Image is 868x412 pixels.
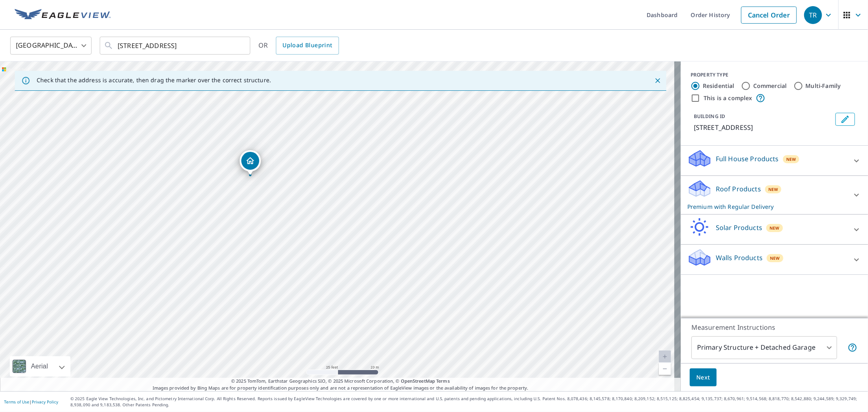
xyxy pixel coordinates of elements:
[768,186,778,193] span: New
[240,150,261,175] div: Dropped pin, building 1, Residential property, 5519 18th Ave S Seattle, WA 98108
[696,373,710,383] span: Next
[258,37,339,55] div: OR
[703,82,735,90] label: Residential
[4,399,58,404] p: |
[652,75,663,86] button: Close
[10,34,92,57] div: [GEOGRAPHIC_DATA]
[15,9,111,21] img: EV Logo
[716,253,763,263] p: Walls Products
[687,202,847,211] p: Premium with Regular Delivery
[28,356,50,377] div: Aerial
[716,184,761,194] p: Roof Products
[10,356,70,377] div: Aerial
[786,156,796,162] span: New
[37,77,271,84] p: Check that the address is accurate, then drag the marker over the correct structure.
[716,223,762,232] p: Solar Products
[401,378,435,384] a: OpenStreetMap
[691,71,858,79] div: PROPERTY TYPE
[835,113,855,126] button: Edit building 1
[770,225,780,231] span: New
[32,399,58,405] a: Privacy Policy
[659,351,671,363] a: Current Level 20, Zoom In Disabled
[282,40,332,50] span: Upload Blueprint
[687,218,861,241] div: Solar ProductsNew
[691,336,837,359] div: Primary Structure + Detached Garage
[704,94,752,102] label: This is a complex
[70,396,864,408] p: © 2025 Eagle View Technologies, Inc. and Pictometry International Corp. All Rights Reserved. Repo...
[4,399,29,405] a: Terms of Use
[848,343,857,353] span: Your report will include the primary structure and a detached garage if one exists.
[806,82,841,90] label: Multi-Family
[753,82,787,90] label: Commercial
[276,37,339,55] a: Upload Blueprint
[231,378,450,385] span: © 2025 TomTom, Earthstar Geographics SIO, © 2025 Microsoft Corporation, ©
[691,322,857,332] p: Measurement Instructions
[436,378,450,384] a: Terms
[741,7,797,24] a: Cancel Order
[694,113,725,120] p: BUILDING ID
[687,149,861,172] div: Full House ProductsNew
[659,363,671,375] a: Current Level 20, Zoom Out
[770,255,780,261] span: New
[118,34,234,57] input: Search by address or latitude-longitude
[687,248,861,271] div: Walls ProductsNew
[716,154,779,164] p: Full House Products
[687,179,861,211] div: Roof ProductsNewPremium with Regular Delivery
[694,123,832,132] p: [STREET_ADDRESS]
[690,368,717,387] button: Next
[804,6,822,24] div: TR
